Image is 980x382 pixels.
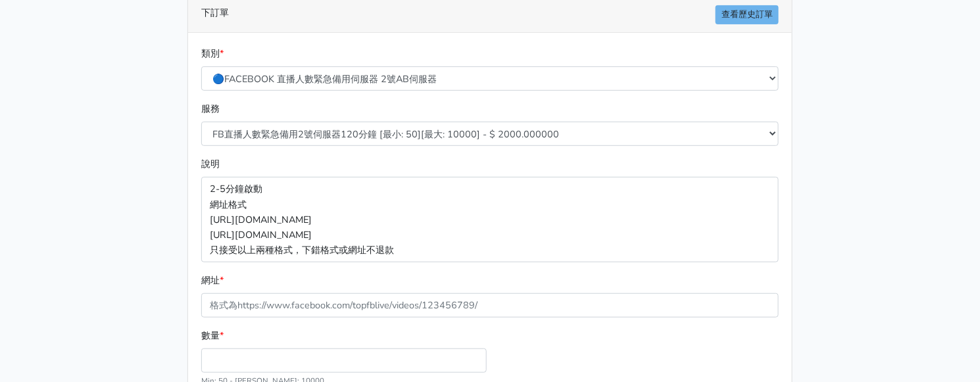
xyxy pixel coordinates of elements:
[201,46,224,61] label: 類別
[201,273,224,288] label: 網址
[201,177,779,262] p: 2-5分鐘啟動 網址格式 [URL][DOMAIN_NAME] [URL][DOMAIN_NAME] 只接受以上兩種格式，下錯格式或網址不退款
[201,328,224,343] label: 數量
[716,5,779,24] a: 查看歷史訂單
[201,101,220,116] label: 服務
[201,156,220,172] label: 說明
[201,293,779,318] input: 格式為https://www.facebook.com/topfblive/videos/123456789/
